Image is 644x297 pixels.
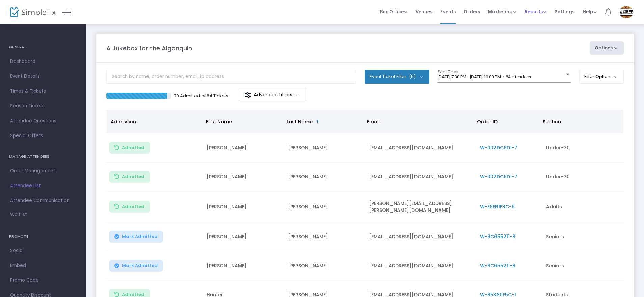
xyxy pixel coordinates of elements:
[480,233,515,240] span: W-8C655211-8
[109,260,163,272] button: Mark Admitted
[480,203,515,210] span: W-E8EB1F3C-9
[367,118,380,125] span: Email
[10,196,76,205] span: Attendee Communication
[590,41,624,55] button: Options
[365,192,476,222] td: [PERSON_NAME][EMAIL_ADDRESS][PERSON_NAME][DOMAIN_NAME]
[10,167,76,175] span: Order Management
[111,118,136,125] span: Admission
[203,133,284,163] td: [PERSON_NAME]
[10,57,76,66] span: Dashboard
[122,204,144,209] span: Admitted
[415,3,432,20] span: Venues
[106,70,356,84] input: Search by name, order number, email, ip address
[365,163,476,192] td: [EMAIL_ADDRESS][DOMAIN_NAME]
[488,8,516,15] span: Marketing
[287,118,313,125] span: Last Name
[284,163,365,192] td: [PERSON_NAME]
[284,251,365,280] td: [PERSON_NAME]
[9,150,77,164] h4: MANAGE ATTENDEES
[480,262,515,269] span: W-8C655211-8
[542,251,623,280] td: Seniors
[542,192,623,222] td: Adults
[206,118,232,125] span: First Name
[409,74,416,79] span: (5)
[543,118,561,125] span: Section
[365,222,476,251] td: [EMAIL_ADDRESS][DOMAIN_NAME]
[10,276,76,285] span: Promo Code
[284,133,365,163] td: [PERSON_NAME]
[106,44,192,53] m-panel-title: A Jukebox for the Algonquin
[203,192,284,222] td: [PERSON_NAME]
[122,263,158,268] span: Mark Admitted
[438,74,531,79] span: [DATE] 7:30 PM - [DATE] 10:00 PM • 84 attendees
[10,131,76,140] span: Special Offers
[109,201,150,213] button: Admitted
[109,231,163,243] button: Mark Admitted
[440,3,456,20] span: Events
[203,163,284,192] td: [PERSON_NAME]
[10,181,76,190] span: Attendee List
[10,246,76,255] span: Social
[380,8,407,15] span: Box Office
[238,89,307,101] m-button: Advanced filters
[10,87,76,96] span: Times & Tickets
[365,133,476,163] td: [EMAIL_ADDRESS][DOMAIN_NAME]
[109,171,150,183] button: Admitted
[9,41,77,54] h4: GENERAL
[542,163,623,192] td: Under-30
[245,92,251,98] img: filter
[10,72,76,81] span: Event Details
[122,174,144,179] span: Admitted
[480,144,517,151] span: W-002DC6D1-7
[10,102,76,110] span: Season Tickets
[477,118,498,125] span: Order ID
[464,3,480,20] span: Orders
[203,222,284,251] td: [PERSON_NAME]
[525,8,546,15] span: Reports
[9,230,77,243] h4: PROMOTE
[542,133,623,163] td: Under-30
[583,8,597,15] span: Help
[480,173,517,180] span: W-002DC6D1-7
[10,211,27,218] span: Waitlist
[174,93,229,99] p: 79 Admitted of 84 Tickets
[579,70,624,83] button: Filter Options
[365,251,476,280] td: [EMAIL_ADDRESS][DOMAIN_NAME]
[10,261,76,270] span: Embed
[203,251,284,280] td: [PERSON_NAME]
[365,70,429,83] button: Event Ticket Filter(5)
[284,222,365,251] td: [PERSON_NAME]
[555,3,574,20] span: Settings
[10,117,76,125] span: Attendee Questions
[109,142,150,154] button: Admitted
[122,234,158,239] span: Mark Admitted
[284,192,365,222] td: [PERSON_NAME]
[122,145,144,150] span: Admitted
[542,222,623,251] td: Seniors
[315,119,320,124] span: Sortable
